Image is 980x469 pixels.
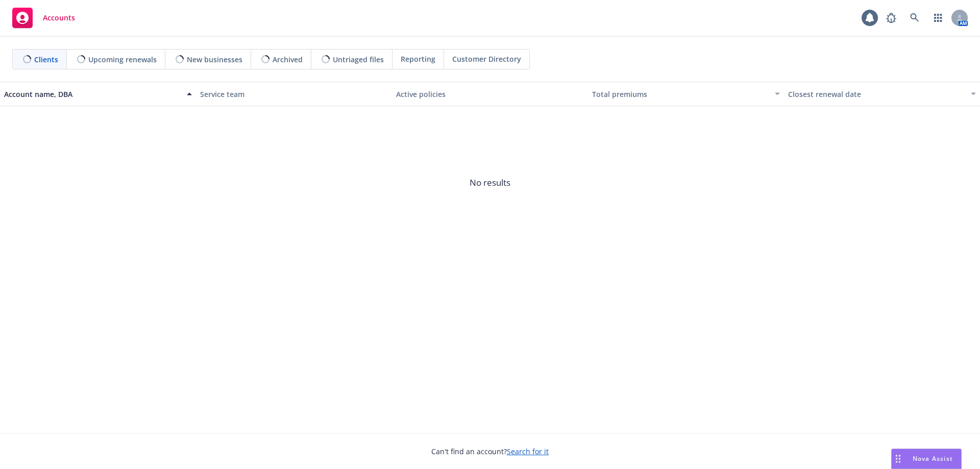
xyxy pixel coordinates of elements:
button: Active policies [392,82,588,106]
a: Search [904,8,925,28]
span: Reporting [401,54,435,64]
button: Nova Assist [891,449,962,469]
a: Accounts [8,4,79,32]
button: Total premiums [588,82,784,106]
span: Archived [273,54,303,65]
span: Nova Assist [913,454,953,463]
a: Report a Bug [881,8,901,28]
div: Drag to move [892,449,904,468]
span: Clients [34,54,58,65]
button: Service team [196,82,392,106]
button: Closest renewal date [784,82,980,106]
span: Customer Directory [452,54,521,64]
div: Active policies [396,89,584,100]
span: Untriaged files [333,54,384,65]
span: New businesses [187,54,242,65]
a: Switch app [928,8,948,28]
div: Service team [200,89,388,100]
span: Can't find an account? [431,446,549,457]
div: Total premiums [592,89,769,100]
span: Upcoming renewals [88,54,157,65]
span: Accounts [43,14,75,22]
div: Account name, DBA [4,89,181,100]
a: Search for it [507,447,549,456]
div: Closest renewal date [788,89,965,100]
